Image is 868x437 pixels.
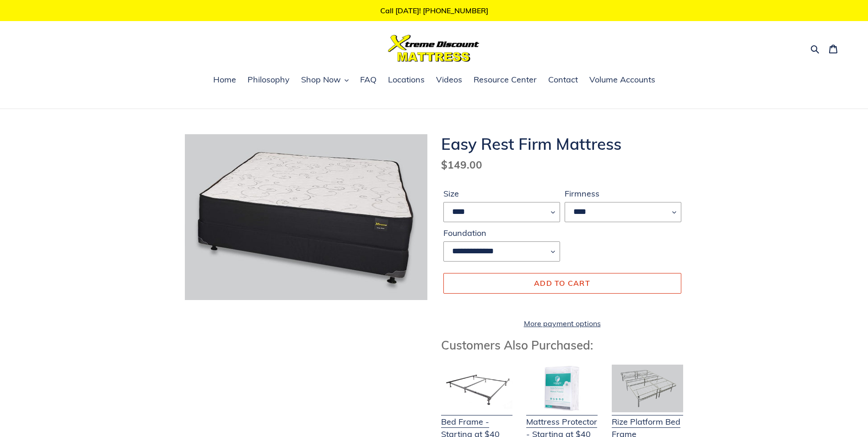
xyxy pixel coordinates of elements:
img: Xtreme Discount Mattress [388,35,480,62]
a: Volume Accounts [585,73,660,87]
label: Foundation [443,227,560,239]
a: Videos [431,73,467,87]
a: Resource Center [469,73,541,87]
span: FAQ [360,74,377,85]
a: Home [209,73,241,87]
span: Volume Accounts [589,74,655,85]
img: Bed Frame [441,365,512,412]
span: Contact [548,74,578,85]
img: Mattress Protector [526,365,598,412]
span: Locations [388,74,425,85]
button: Add to cart [443,273,681,293]
a: More payment options [443,318,681,329]
h3: Customers Also Purchased: [441,338,684,352]
span: Shop Now [301,74,341,85]
a: FAQ [356,73,381,87]
h1: Easy Rest Firm Mattress [441,134,684,153]
span: Philosophy [248,74,290,85]
a: Contact [544,73,582,87]
span: Home [213,74,236,85]
span: $149.00 [441,158,482,171]
span: Videos [436,74,462,85]
a: Philosophy [243,73,294,87]
span: Resource Center [474,74,537,85]
span: Add to cart [534,279,590,288]
label: Size [443,187,560,200]
img: Adjustable Base [612,365,683,412]
a: Locations [383,73,429,87]
label: Firmness [565,187,681,200]
button: Shop Now [297,73,353,87]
